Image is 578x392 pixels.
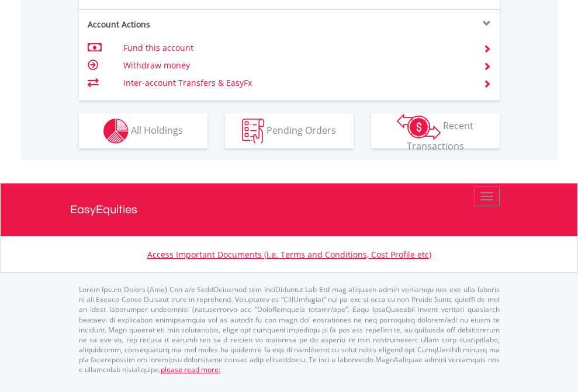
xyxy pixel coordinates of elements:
[397,114,441,140] img: transactions-zar-wht.png
[147,249,431,260] a: Access Important Documents (i.e. Terms and Conditions, Cost Profile etc)
[70,183,508,236] a: EasyEquities
[123,74,469,92] td: Inter-account Transfers & EasyFx
[103,119,129,144] img: holdings-wht.png
[131,123,183,136] span: All Holdings
[79,285,500,374] p: Lorem Ipsum Dolors (Ame) Con a/e SeddOeiusmod tem InciDiduntut Lab Etd mag aliquaen admin veniamq...
[225,113,354,148] button: Pending Orders
[242,119,264,144] img: pending_instructions-wht.png
[266,123,336,136] span: Pending Orders
[123,57,469,74] td: Withdraw money
[79,113,207,148] button: All Holdings
[161,365,220,374] a: please read more:
[371,113,500,148] button: Recent Transactions
[123,39,469,57] td: Fund this account
[79,19,289,30] div: Account Actions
